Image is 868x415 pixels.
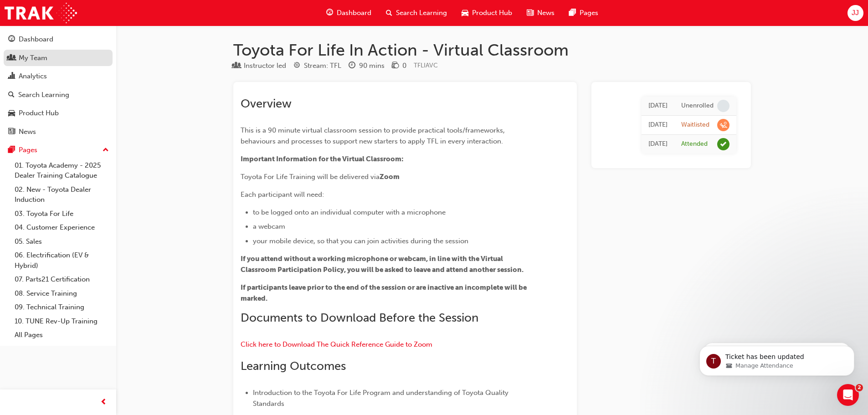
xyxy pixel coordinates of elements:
[359,61,385,71] div: 90 mins
[5,3,77,23] img: Trak
[379,4,454,22] a: search-iconSearch Learning
[462,7,468,19] span: car-icon
[537,8,555,18] span: News
[519,4,562,22] a: news-iconNews
[4,123,113,140] a: News
[681,140,708,149] div: Attended
[233,40,751,60] h1: Toyota For Life In Action - Virtual Classroom
[11,287,113,301] a: 08. Service Training
[253,208,446,216] span: to be logged onto an individual computer with a microphone
[241,97,292,111] span: Overview
[8,72,15,81] span: chart-icon
[11,272,113,287] a: 07. Parts21 Certification
[293,62,300,70] span: target-icon
[326,7,333,19] span: guage-icon
[717,119,729,131] span: learningRecordVerb_WAITLIST-icon
[241,255,524,274] span: If you attend without a working microphone or webcam, in line with the Virtual Classroom Particip...
[717,100,729,112] span: learningRecordVerb_NONE-icon
[8,128,15,136] span: news-icon
[11,314,113,328] a: 10. TUNE Rev-Up Training
[686,327,868,390] iframe: Intercom notifications message
[648,139,668,149] div: Thu Aug 20 2020 00:00:00 GMT+1000 (Australian Eastern Standard Time)
[233,60,286,72] div: Type
[4,31,113,48] a: Dashboard
[244,61,286,71] div: Instructor led
[241,126,507,145] span: This is a 90 minute virtual classroom session to provide practical tools/frameworks, behaviours a...
[8,36,15,44] span: guage-icon
[402,61,406,71] div: 0
[386,7,392,19] span: search-icon
[580,8,598,18] span: Pages
[8,109,15,118] span: car-icon
[648,101,668,111] div: Tue Feb 18 2025 14:31:45 GMT+1000 (Australian Eastern Standard Time)
[241,155,404,163] span: Important Information for the Virtual Classroom:
[304,61,341,71] div: Stream: TFL
[19,34,53,45] div: Dashboard
[472,8,512,18] span: Product Hub
[253,237,468,245] span: your mobile device, so that you can join activities during the session
[11,220,113,235] a: 04. Customer Experience
[569,7,576,19] span: pages-icon
[562,4,606,22] a: pages-iconPages
[837,384,859,406] iframe: Intercom live chat
[19,53,47,63] div: My Team
[527,7,534,19] span: news-icon
[681,121,709,129] div: Waitlisted
[8,91,15,99] span: search-icon
[349,60,385,72] div: Duration
[392,60,406,72] div: Price
[852,8,859,18] span: JJ
[293,60,341,72] div: Stream
[8,146,15,154] span: pages-icon
[241,173,380,181] span: Toyota For Life Training will be delivered via
[100,397,107,408] span: prev-icon
[11,300,113,314] a: 09. Technical Training
[681,102,714,110] div: Unenrolled
[11,183,113,207] a: 02. New - Toyota Dealer Induction
[454,4,519,22] a: car-iconProduct Hub
[19,108,59,118] div: Product Hub
[241,340,432,348] a: Click here to Download The Quick Reference Guide to Zoom
[4,105,113,122] a: Product Hub
[18,90,69,100] div: Search Learning
[19,127,36,137] div: News
[4,142,113,159] button: Pages
[19,71,47,82] div: Analytics
[241,311,478,325] span: Documents to Download Before the Session
[19,145,37,155] div: Pages
[349,62,355,70] span: clock-icon
[241,190,324,199] span: Each participant will need:
[11,207,113,221] a: 03. Toyota For Life
[380,173,400,181] span: Zoom
[847,5,863,21] button: JJ
[103,144,109,156] span: up-icon
[4,87,113,103] a: Search Learning
[396,8,447,18] span: Search Learning
[4,50,113,67] a: My Team
[414,61,438,69] span: Learning resource code
[253,389,510,408] span: Introduction to the Toyota For Life Program and understanding of Toyota Quality Standards
[337,8,371,18] span: Dashboard
[4,68,113,85] a: Analytics
[241,359,346,373] span: Learning Outcomes
[392,62,399,70] span: money-icon
[11,328,113,342] a: All Pages
[648,120,668,130] div: Tue Feb 18 2025 14:05:30 GMT+1000 (Australian Eastern Standard Time)
[233,62,240,70] span: learningResourceType_INSTRUCTOR_LED-icon
[11,159,113,183] a: 01. Toyota Academy - 2025 Dealer Training Catalogue
[253,222,285,231] span: a webcam
[11,235,113,249] a: 05. Sales
[11,248,113,272] a: 06. Electrification (EV & Hybrid)
[241,283,528,302] span: If participants leave prior to the end of the session or are inactive an incomplete will be marked.
[8,54,15,62] span: people-icon
[319,4,379,22] a: guage-iconDashboard
[856,384,863,391] span: 2
[4,29,113,142] button: DashboardMy TeamAnalyticsSearch LearningProduct HubNews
